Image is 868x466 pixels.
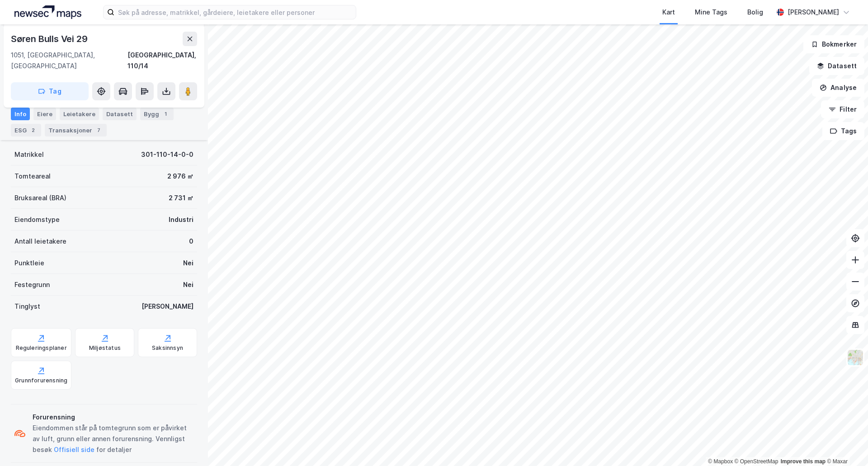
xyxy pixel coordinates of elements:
[11,32,89,46] div: Søren Bulls Vei 29
[14,279,50,290] div: Festegrunn
[788,7,839,18] div: [PERSON_NAME]
[11,82,89,100] button: Tag
[89,344,121,352] div: Miljøstatus
[823,423,868,466] iframe: Chat Widget
[14,236,66,247] div: Antall leietakere
[45,124,107,137] div: Transaksjoner
[169,193,193,203] div: 2 731 ㎡
[183,258,193,268] div: Nei
[14,5,81,19] img: logo.a4113a55bc3d86da70a041830d287a7e.svg
[169,214,193,225] div: Industri
[114,5,356,19] input: Søk på adresse, matrikkel, gårdeiere, leietakere eller personer
[662,7,675,18] div: Kart
[33,423,193,455] div: Eiendommen står på tomtegrunn som er påvirket av luft, grunn eller annen forurensning. Vennligst ...
[140,108,174,120] div: Bygg
[167,171,193,182] div: 2 976 ㎡
[189,236,193,247] div: 0
[803,35,864,53] button: Bokmerker
[812,79,864,97] button: Analyse
[847,349,864,366] img: Z
[103,108,137,120] div: Datasett
[152,344,183,352] div: Saksinnsyn
[708,458,733,465] a: Mapbox
[141,149,193,160] div: 301-110-14-0-0
[15,377,67,384] div: Grunnforurensning
[14,214,60,225] div: Eiendomstype
[821,100,864,118] button: Filter
[33,412,193,423] div: Forurensning
[823,423,868,466] div: Kontrollprogram for chat
[11,50,127,71] div: 1051, [GEOGRAPHIC_DATA], [GEOGRAPHIC_DATA]
[735,458,778,465] a: OpenStreetMap
[16,344,67,352] div: Reguleringsplaner
[14,193,66,203] div: Bruksareal (BRA)
[127,50,197,71] div: [GEOGRAPHIC_DATA], 110/14
[695,7,727,18] div: Mine Tags
[14,171,51,182] div: Tomteareal
[14,149,44,160] div: Matrikkel
[60,108,99,120] div: Leietakere
[11,124,41,137] div: ESG
[822,122,864,140] button: Tags
[161,109,170,118] div: 1
[142,301,193,312] div: [PERSON_NAME]
[14,301,40,312] div: Tinglyst
[781,458,826,465] a: Improve this map
[809,57,864,75] button: Datasett
[28,126,38,135] div: 2
[14,258,44,268] div: Punktleie
[747,7,763,18] div: Bolig
[11,108,30,120] div: Info
[33,108,56,120] div: Eiere
[183,279,193,290] div: Nei
[94,126,103,135] div: 7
